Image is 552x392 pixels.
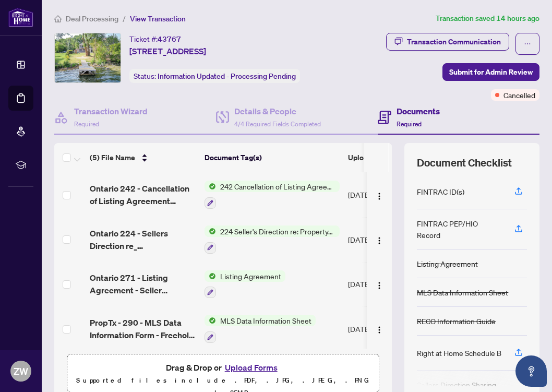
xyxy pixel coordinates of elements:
[222,361,281,374] button: Upload Forms
[375,281,383,290] img: Logo
[158,72,296,81] span: Information Updated - Processing Pending
[524,40,531,47] span: ellipsis
[234,120,321,128] span: 4/4 Required Fields Completed
[86,143,200,172] th: (5) File Name
[417,347,501,359] div: Right at Home Schedule B
[14,364,28,378] span: ZW
[200,143,344,172] th: Document Tag(s)
[216,181,340,192] span: 242 Cancellation of Listing Agreement - Authority to Offer for Sale
[90,152,135,163] span: (5) File Name
[371,186,388,203] button: Logo
[436,13,539,25] article: Transaction saved 14 hours ago
[417,315,496,327] div: RECO Information Guide
[74,120,99,128] span: Required
[158,34,181,44] span: 43767
[515,355,547,387] button: Open asap
[417,287,508,298] div: MLS Data Information Sheet
[234,105,321,117] h4: Details & People
[90,271,196,296] span: Ontario 271 - Listing Agreement - Seller Designated Representation Agreement - Authority to Offer...
[344,143,415,172] th: Upload Date
[205,270,216,282] img: Status Icon
[344,172,415,217] td: [DATE]
[216,270,285,282] span: Listing Agreement
[386,33,509,51] button: Transaction Communication
[66,14,118,23] span: Deal Processing
[216,225,340,237] span: 224 Seller's Direction re: Property/Offers - Important Information for Seller Acknowledgement
[205,270,285,299] button: Status IconListing Agreement
[129,45,206,57] span: [STREET_ADDRESS]
[205,181,216,192] img: Status Icon
[407,33,501,50] div: Transaction Communication
[205,181,340,209] button: Status Icon242 Cancellation of Listing Agreement - Authority to Offer for Sale
[375,236,383,245] img: Logo
[205,315,216,326] img: Status Icon
[90,316,196,341] span: PropTx - 290 - MLS Data Information Form - Freehold - Sale 1 1.pdf
[417,186,464,197] div: FINTRAC ID(s)
[129,69,300,83] div: Status:
[449,64,533,80] span: Submit for Admin Review
[344,306,415,351] td: [DATE]
[442,63,539,81] button: Submit for Admin Review
[417,218,502,241] div: FINTRAC PEP/HIO Record
[503,89,535,101] span: Cancelled
[90,227,196,252] span: Ontario 224 - Sellers Direction re_ Property_Offers - Important Information for Seller Acknowledg...
[90,182,196,207] span: Ontario 242 - Cancellation of Listing Agreement Authority to Offer for Sale 13 1 EXECUTED.pdf
[8,8,33,27] img: logo
[371,276,388,292] button: Logo
[54,15,62,22] span: home
[348,152,390,163] span: Upload Date
[216,315,316,326] span: MLS Data Information Sheet
[417,156,512,170] span: Document Checklist
[205,225,340,254] button: Status Icon224 Seller's Direction re: Property/Offers - Important Information for Seller Acknowle...
[397,120,422,128] span: Required
[344,262,415,307] td: [DATE]
[166,361,281,374] span: Drag & Drop or
[74,105,148,117] h4: Transaction Wizard
[397,105,440,117] h4: Documents
[205,225,216,237] img: Status Icon
[417,258,478,269] div: Listing Agreement
[375,192,383,200] img: Logo
[129,33,181,45] div: Ticket #:
[130,14,186,23] span: View Transaction
[55,33,121,82] img: IMG-N12251973_1.jpg
[371,320,388,337] button: Logo
[344,217,415,262] td: [DATE]
[371,231,388,248] button: Logo
[205,315,316,343] button: Status IconMLS Data Information Sheet
[123,13,126,25] li: /
[375,326,383,334] img: Logo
